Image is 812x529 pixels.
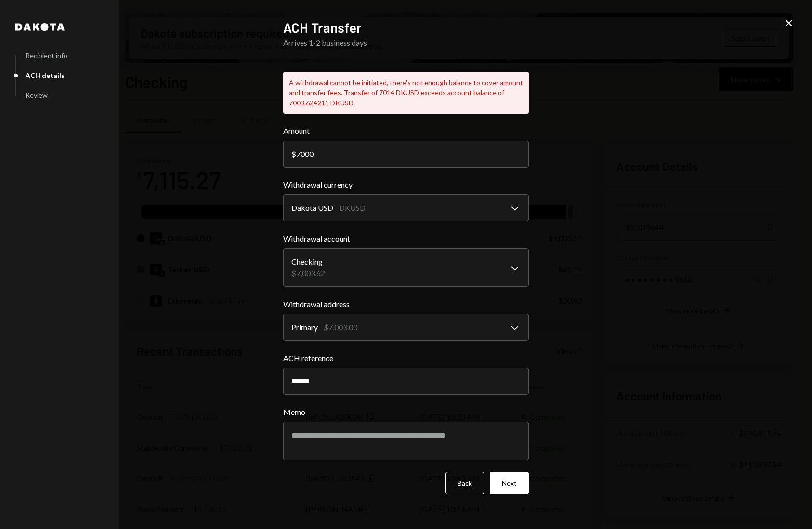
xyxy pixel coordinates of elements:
[283,37,529,49] div: Arrives 1-2 business days
[283,194,529,221] button: Withdrawal currency
[291,149,296,158] div: $
[283,125,529,137] label: Amount
[490,472,529,494] button: Next
[283,72,529,114] div: A withdrawal cannot be initiated, there's not enough balance to cover amount and transfer fees. T...
[283,141,529,168] input: 0.00
[283,248,529,287] button: Withdrawal account
[283,233,529,245] label: Withdrawal account
[283,18,529,37] h2: ACH Transfer
[26,52,67,60] div: Recipient info
[26,91,48,99] div: Review
[339,202,366,214] div: DKUSD
[283,314,529,341] button: Withdrawal address
[283,406,529,418] label: Memo
[26,71,65,79] div: ACH details
[283,298,529,310] label: Withdrawal address
[324,322,357,333] div: $7,003.00
[445,472,484,494] button: Back
[283,352,529,364] label: ACH reference
[283,179,529,191] label: Withdrawal currency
